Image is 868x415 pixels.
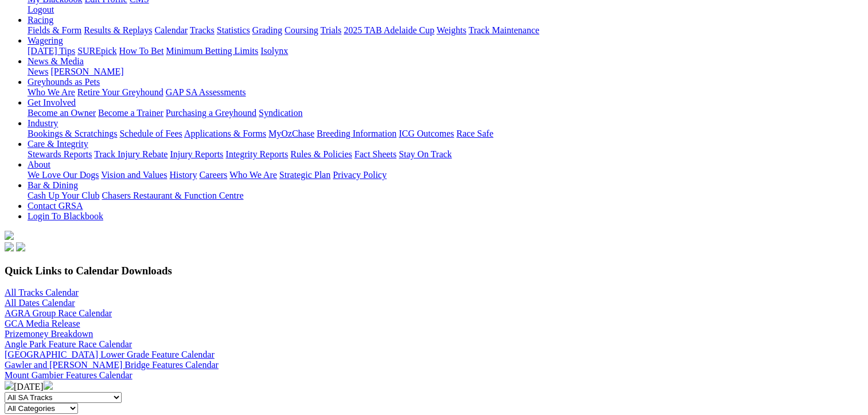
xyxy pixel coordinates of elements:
a: Fact Sheets [355,149,396,159]
a: Racing [28,15,53,25]
a: [PERSON_NAME] [50,67,123,76]
div: Wagering [28,46,863,56]
a: [GEOGRAPHIC_DATA] Lower Grade Feature Calendar [5,350,215,359]
a: GAP SA Assessments [166,87,246,97]
a: Careers [199,170,227,180]
a: Coursing [285,25,318,35]
div: About [28,170,863,180]
a: Minimum Betting Limits [166,46,258,56]
a: Get Involved [28,98,76,107]
a: Chasers Restaurant & Function Centre [102,191,243,200]
a: Rules & Policies [290,149,352,159]
a: Logout [28,5,54,14]
div: Greyhounds as Pets [28,87,863,98]
a: Isolynx [260,46,288,56]
a: Bookings & Scratchings [28,129,117,138]
a: Retire Your Greyhound [77,87,164,97]
a: Stewards Reports [28,149,92,159]
img: twitter.svg [16,242,25,251]
div: News & Media [28,67,863,77]
a: Syndication [259,108,302,118]
a: Angle Park Feature Race Calendar [5,339,132,349]
a: Statistics [217,25,250,35]
a: Vision and Values [101,170,167,180]
a: Track Maintenance [469,25,539,35]
a: GCA Media Release [5,319,80,328]
a: Breeding Information [317,129,396,138]
a: 2025 TAB Adelaide Cup [344,25,434,35]
a: Contact GRSA [28,201,83,211]
h3: Quick Links to Calendar Downloads [5,265,863,277]
a: Injury Reports [170,149,223,159]
a: Industry [28,118,58,128]
div: [DATE] [5,381,863,392]
a: Tracks [190,25,215,35]
a: Integrity Reports [225,149,288,159]
a: Track Injury Rebate [94,149,168,159]
a: Calendar [154,25,188,35]
a: Stay On Track [399,149,451,159]
div: Industry [28,129,863,139]
a: News [28,67,48,76]
a: Schedule of Fees [119,129,182,138]
div: Racing [28,25,863,36]
a: Login To Blackbook [28,211,103,221]
a: All Tracks Calendar [5,288,79,297]
div: Get Involved [28,108,863,118]
a: How To Bet [119,46,164,56]
a: Become a Trainer [98,108,164,118]
a: Mount Gambier Features Calendar [5,370,133,380]
a: Greyhounds as Pets [28,77,100,87]
a: Become an Owner [28,108,96,118]
a: Bar & Dining [28,180,78,190]
a: AGRA Group Race Calendar [5,308,112,318]
a: Fields & Form [28,25,81,35]
a: Weights [437,25,466,35]
a: Prizemoney Breakdown [5,329,93,339]
a: Strategic Plan [279,170,330,180]
a: All Dates Calendar [5,298,75,308]
a: Privacy Policy [333,170,387,180]
img: chevron-right-pager-white.svg [44,381,53,390]
a: About [28,160,50,169]
a: We Love Our Dogs [28,170,99,180]
a: Who We Are [28,87,75,97]
a: Care & Integrity [28,139,88,149]
a: Grading [252,25,282,35]
a: Results & Replays [84,25,152,35]
a: SUREpick [77,46,116,56]
a: Race Safe [456,129,493,138]
a: History [169,170,197,180]
a: Purchasing a Greyhound [166,108,256,118]
a: News & Media [28,56,84,66]
a: Applications & Forms [184,129,266,138]
a: Wagering [28,36,63,45]
div: Care & Integrity [28,149,863,160]
a: Who We Are [229,170,277,180]
img: chevron-left-pager-white.svg [5,381,14,390]
a: ICG Outcomes [399,129,454,138]
img: logo-grsa-white.png [5,231,14,240]
a: Gawler and [PERSON_NAME] Bridge Features Calendar [5,360,219,370]
a: Cash Up Your Club [28,191,99,200]
div: Bar & Dining [28,191,863,201]
a: MyOzChase [268,129,314,138]
a: [DATE] Tips [28,46,75,56]
img: facebook.svg [5,242,14,251]
a: Trials [320,25,341,35]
